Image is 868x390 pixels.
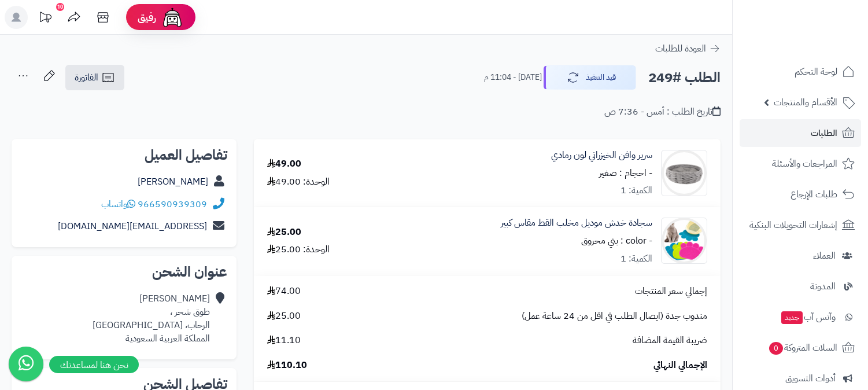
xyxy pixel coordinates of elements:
[522,310,707,323] span: مندوب جدة (ايصال الطلب في اقل من 24 ساعة عمل)
[810,278,836,295] span: المدونة
[774,94,837,111] span: الأقسام والمنتجات
[662,150,707,196] img: 1700272100-bed%2043-90x90.png
[795,64,837,80] span: لوحة التحكم
[633,334,707,347] span: ضريبة القيمة المضافة
[101,197,135,211] a: واتساب
[772,156,837,172] span: المراجعات والأسئلة
[740,181,861,208] a: طلبات الإرجاع
[780,309,836,325] span: وآتس آب
[620,184,652,197] div: الكمية: 1
[267,310,301,323] span: 25.00
[551,149,652,162] a: سرير وافن الخيزراني لون رمادي
[267,157,301,171] div: 49.00
[740,273,861,300] a: المدونة
[58,219,207,233] a: [EMAIL_ADDRESS][DOMAIN_NAME]
[75,71,98,84] span: الفاتورة
[749,217,837,233] span: إشعارات التحويلات البنكية
[769,342,783,355] span: 0
[161,6,184,29] img: ai-face.png
[740,119,861,147] a: الطلبات
[653,359,707,372] span: الإجمالي النهائي
[648,66,721,90] h2: الطلب #249
[267,334,301,347] span: 11.10
[544,65,636,90] button: قيد التنفيذ
[267,285,301,298] span: 74.00
[484,72,542,83] small: [DATE] - 11:04 م
[138,10,156,24] span: رفيق
[581,234,652,248] small: - color : بني محروق
[635,285,707,298] span: إجمالي سعر المنتجات
[65,65,124,90] a: الفاتورة
[655,42,706,56] span: العودة للطلبات
[740,58,861,86] a: لوحة التحكم
[56,3,64,11] div: 10
[813,248,836,264] span: العملاء
[501,216,652,230] a: سجادة خدش موديل مخلب القط مقاس كبير
[599,166,652,180] small: - احجام : صغير
[740,150,861,178] a: المراجعات والأسئلة
[21,265,227,279] h2: عنوان الشحن
[740,303,861,331] a: وآتس آبجديد
[267,175,330,189] div: الوحدة: 49.00
[604,105,721,119] div: تاريخ الطلب : أمس - 7:36 ص
[138,175,208,189] a: [PERSON_NAME]
[267,226,301,239] div: 25.00
[785,370,836,387] span: أدوات التسويق
[781,311,803,324] span: جديد
[267,359,307,372] span: 110.10
[21,148,227,162] h2: تفاصيل العميل
[138,197,207,211] a: 966590939309
[740,334,861,362] a: السلات المتروكة0
[31,6,60,32] a: تحديثات المنصة
[662,218,707,264] img: 1741485636-litterbox%20x29-90x90.png
[768,340,837,356] span: السلات المتروكة
[791,186,837,203] span: طلبات الإرجاع
[811,125,837,141] span: الطلبات
[655,42,721,56] a: العودة للطلبات
[267,243,330,256] div: الوحدة: 25.00
[93,292,210,345] div: [PERSON_NAME] طوق شحر ، الرحاب، [GEOGRAPHIC_DATA] المملكة العربية السعودية
[740,211,861,239] a: إشعارات التحويلات البنكية
[620,252,652,266] div: الكمية: 1
[740,242,861,270] a: العملاء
